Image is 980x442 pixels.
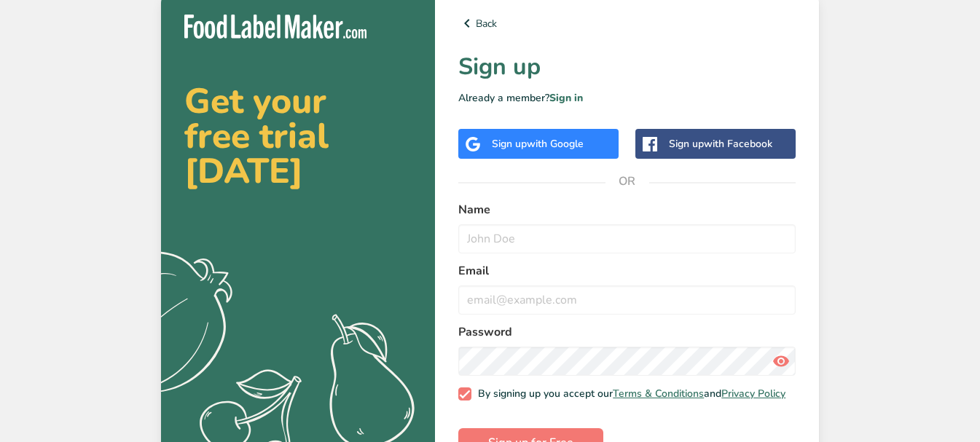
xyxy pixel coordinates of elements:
[492,136,584,151] div: Sign up
[184,15,366,39] img: Food Label Maker
[721,387,785,400] a: Privacy Policy
[605,159,649,203] span: OR
[458,323,796,341] label: Password
[527,137,584,151] span: with Google
[669,136,772,151] div: Sign up
[458,224,796,253] input: John Doe
[458,50,796,84] h1: Sign up
[458,262,796,280] label: Email
[458,201,796,218] label: Name
[184,84,412,189] h2: Get your free trial [DATE]
[458,15,796,32] a: Back
[613,387,704,400] a: Terms & Conditions
[549,91,583,105] a: Sign in
[471,387,786,400] span: By signing up you accept our and
[458,90,796,106] p: Already a member?
[704,137,772,151] span: with Facebook
[458,285,796,315] input: email@example.com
